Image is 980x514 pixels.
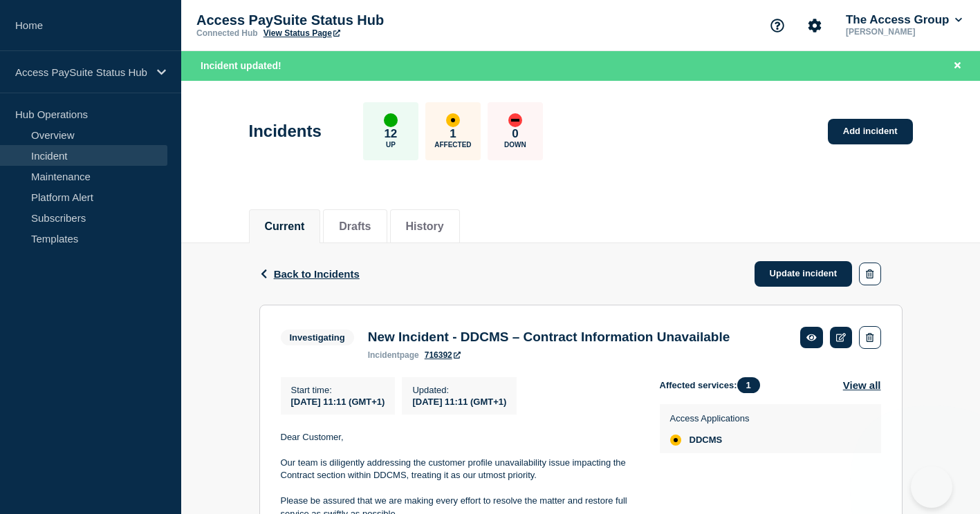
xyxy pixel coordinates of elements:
[911,466,952,508] iframe: Help Scout Beacon - Open
[670,413,750,423] p: Access Applications
[763,11,792,40] button: Support
[828,119,913,144] a: Add incident
[660,377,767,393] span: Affected services:
[670,435,681,446] div: affected
[281,431,638,444] p: Dear Customer,
[265,220,305,233] button: Current
[368,350,400,360] span: incident
[281,457,638,482] p: Our team is diligently addressing the customer profile unavailability issue impacting the Contrac...
[843,27,965,37] p: [PERSON_NAME]
[281,330,354,345] span: Investigating
[434,141,471,149] p: Affected
[339,220,371,233] button: Drafts
[508,113,522,127] div: down
[504,141,526,149] p: Down
[800,11,829,40] button: Account settings
[690,435,723,446] span: DDCMS
[274,268,360,280] span: Back to Incidents
[15,66,148,78] p: Access PaySuite Status Hub
[843,377,881,393] button: View all
[386,141,396,149] p: Up
[259,268,360,280] button: Back to Incidents
[737,377,760,393] span: 1
[196,12,473,28] p: Access PaySuite Status Hub
[368,330,730,345] h3: New Incident - DDCMS – Contract Information Unavailable
[412,385,506,395] p: Updated :
[291,385,385,395] p: Start time :
[406,220,444,233] button: History
[450,127,456,141] p: 1
[196,28,258,38] p: Connected Hub
[249,122,322,141] h1: Incidents
[755,261,853,287] a: Update incident
[368,350,419,360] p: page
[384,127,397,141] p: 12
[412,395,506,407] div: [DATE] 11:11 (GMT+1)
[949,58,966,74] button: Close banner
[425,350,461,360] a: 716392
[264,28,340,38] a: View Status Page
[843,13,965,27] button: The Access Group
[384,113,398,127] div: up
[512,127,518,141] p: 0
[446,113,460,127] div: affected
[201,60,281,71] span: Incident updated!
[291,397,385,407] span: [DATE] 11:11 (GMT+1)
